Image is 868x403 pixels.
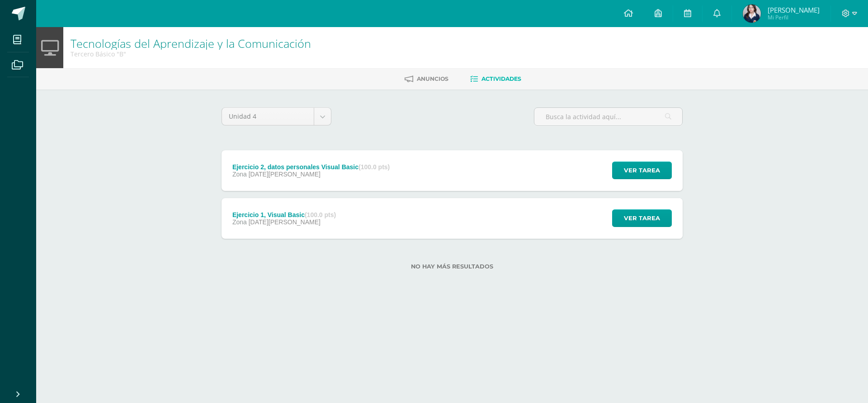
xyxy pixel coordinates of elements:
span: Ver tarea [624,210,660,227]
div: Tercero Básico 'B' [71,50,311,58]
span: [DATE][PERSON_NAME] [249,218,321,226]
label: No hay más resultados [222,263,683,270]
span: Actividades [481,75,521,82]
span: Zona [232,218,247,226]
span: Ver tarea [624,162,660,179]
a: Anuncios [405,72,448,86]
a: Unidad 4 [222,108,331,125]
strong: (100.0 pts) [359,163,390,171]
h1: Tecnologías del Aprendizaje y la Comunicación [71,37,311,50]
img: 41b69cafc6c9dcc1d0ea30fe2271c450.png [743,5,761,23]
strong: (100.0 pts) [305,211,336,218]
span: Unidad 4 [229,108,307,125]
button: Ver tarea [612,162,672,179]
a: Tecnologías del Aprendizaje y la Comunicación [71,36,311,51]
span: Mi Perfil [768,14,820,21]
button: Ver tarea [612,209,672,227]
div: Ejercicio 2, datos personales Visual Basic [232,163,390,171]
span: Zona [232,171,247,178]
span: [DATE][PERSON_NAME] [249,171,321,178]
span: Anuncios [417,75,448,82]
div: Ejercicio 1, Visual Basic [232,211,336,218]
input: Busca la actividad aquí... [534,108,682,125]
span: [PERSON_NAME] [768,5,820,14]
a: Actividades [470,72,521,86]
